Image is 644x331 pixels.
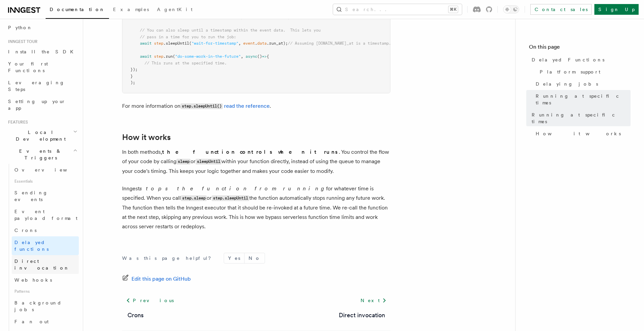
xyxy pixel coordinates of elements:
a: Running at specific times [529,109,631,128]
span: // You can also sleep until a timestamp within the event data. This lets you [140,28,321,33]
a: Delayed Functions [529,54,631,66]
span: Event payload format [14,209,77,221]
span: "wait-for-timestamp" [192,41,238,46]
span: await [140,54,152,59]
span: ); [130,80,135,85]
a: Python [5,21,79,34]
a: Leveraging Steps [5,77,79,95]
span: Events & Triggers [5,148,73,161]
a: How it works [122,133,171,142]
span: Local Development [5,129,73,142]
span: data [257,41,267,46]
span: Examples [113,7,149,12]
span: ( [173,54,175,59]
a: Sending events [12,187,79,205]
span: .run [163,54,173,59]
span: Webhooks [14,277,52,283]
span: Edit this page on GitHub [131,274,191,284]
p: Inngest for whatever time is specified. When you call or the function automatically stops running... [122,184,390,231]
span: => [262,54,267,59]
span: "do-some-work-in-the-future" [175,54,241,59]
code: step.sleepUntil [212,195,249,201]
span: Fan out [14,319,49,324]
span: // Assuming [DOMAIN_NAME]_at is a timestamp. [288,41,391,46]
a: Event payload format [12,205,79,224]
a: Webhooks [12,274,79,286]
a: Contact sales [530,4,592,15]
a: Previous [122,294,177,306]
a: Crons [127,311,144,320]
kbd: ⌘K [448,6,458,13]
span: Platform support [540,68,600,75]
span: () [257,54,262,59]
button: Search...⌘K [333,4,462,15]
code: step.sleepUntil() [180,103,223,109]
a: Your first Functions [5,58,79,77]
code: sleepUntil [196,159,221,164]
span: }); [130,67,138,72]
a: Running at specific times [533,90,631,109]
span: Install the SDK [8,49,77,54]
code: sleep [176,159,191,164]
span: Your first Functions [8,61,48,73]
a: Direct invocation [12,255,79,274]
a: Install the SDK [5,46,79,58]
span: Delaying jobs [536,81,598,87]
span: Inngest tour [5,39,38,44]
a: Overview [12,164,79,176]
strong: the function controls when it runs [162,149,339,155]
span: Leveraging Steps [8,80,65,92]
span: Background jobs [14,300,62,312]
span: Patterns [12,286,79,297]
span: Running at specific times [532,111,631,125]
a: Crons [12,224,79,236]
span: Running at specific times [536,93,631,106]
span: Documentation [50,7,105,12]
span: Essentials [12,176,79,187]
span: Sending events [14,190,48,202]
span: , [238,41,241,46]
span: Overview [14,167,84,173]
span: Delayed Functions [532,56,604,63]
span: step [154,54,163,59]
a: Edit this page on GitHub [122,274,191,284]
a: Next [357,294,390,306]
a: AgentKit [153,2,197,18]
span: step [154,41,163,46]
a: Delaying jobs [533,78,631,90]
button: No [245,253,265,263]
span: Python [8,25,33,30]
p: In both methods, . You control the flow of your code by calling or within your function directly,... [122,147,390,176]
h4: On this page [529,43,631,54]
p: Was this page helpful? [122,255,216,262]
em: stops the function from running [140,185,326,192]
button: Local Development [5,126,79,145]
button: Toggle dark mode [503,5,519,13]
span: . [255,41,257,46]
a: Fan out [12,316,79,328]
span: // pass in a time for you to run the job: [140,35,236,39]
button: Events & Triggers [5,145,79,164]
span: Delayed functions [14,240,49,252]
span: } [130,74,133,79]
a: How it works [533,128,631,140]
span: .sleepUntil [163,41,189,46]
span: async [246,54,257,59]
span: Features [5,120,28,125]
a: Delayed functions [12,236,79,255]
a: read the reference [224,103,270,109]
span: Setting up your app [8,99,66,111]
span: .run_at); [267,41,288,46]
a: Setting up your app [5,95,79,114]
span: AgentKit [157,7,193,12]
button: Yes [224,253,244,263]
span: Direct invocation [14,258,69,271]
span: { [267,54,269,59]
a: Examples [109,2,153,18]
span: event [243,41,255,46]
span: , [241,54,243,59]
a: Documentation [46,2,109,19]
code: step.sleep [181,195,207,201]
span: // This runs at the specified time. [145,61,227,65]
a: Background jobs [12,297,79,316]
